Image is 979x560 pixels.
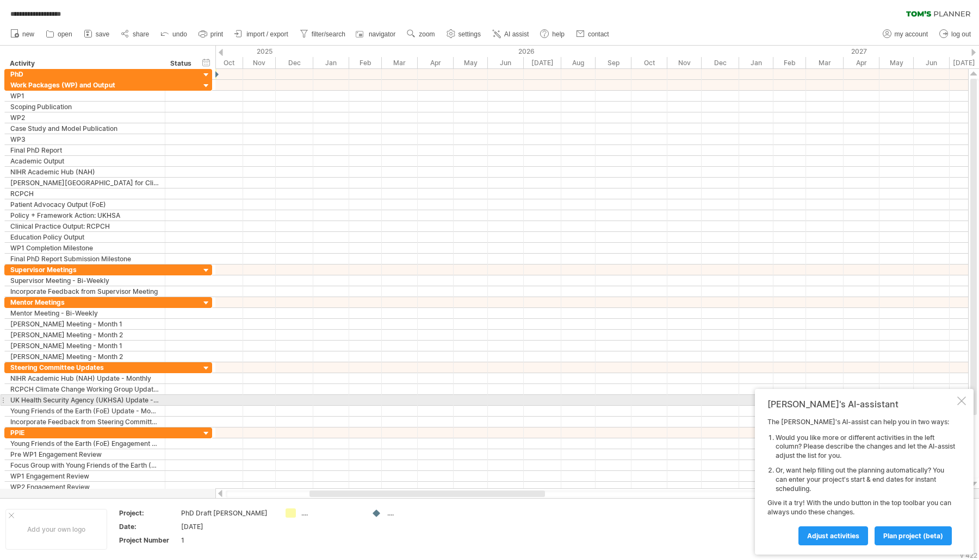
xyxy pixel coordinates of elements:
a: plan project (beta) [875,526,952,545]
a: new [8,27,38,41]
div: WP2 Engagement Review [10,482,159,492]
a: help [537,27,568,41]
div: May 2027 [879,57,914,68]
a: AI assist [489,27,532,41]
div: April 2026 [418,57,454,68]
div: NIHR Academic Hub (NAH) [10,167,159,177]
div: September 2026 [596,57,631,68]
div: Young Friends of the Earth (FoE) Update - Monthly [10,406,159,416]
span: new [22,30,34,38]
span: zoom [419,30,435,38]
div: WP3 [10,134,159,144]
a: zoom [404,27,438,41]
span: save [96,30,109,38]
div: .... [301,508,361,518]
div: UK Health Security Agency (UKHSA) Update - Monthly [10,395,159,405]
div: Add your own logo [5,509,107,550]
div: Incorporate Feedback from Supervisor Meeting [10,286,159,297]
div: Status [170,58,194,69]
div: .... [387,508,447,518]
a: settings [444,27,484,41]
div: [PERSON_NAME] Meeting - Month 1 [10,319,159,329]
span: contact [588,30,609,38]
div: October 2025 [206,57,243,68]
span: Adjust activities [807,532,859,540]
div: WP1 [10,91,159,101]
div: June 2026 [488,57,524,68]
div: July 2026 [524,57,561,68]
div: Work Packages (WP) and Output [10,80,159,90]
a: my account [880,27,931,41]
div: June 2027 [914,57,950,68]
div: Academic Output [10,156,159,166]
div: Scoping Publication [10,102,159,112]
div: The [PERSON_NAME]'s AI-assist can help you in two ways: Give it a try! With the undo button in th... [767,418,955,545]
div: Activity [10,58,159,69]
div: November 2026 [667,57,702,68]
div: April 2027 [844,57,879,68]
div: [PERSON_NAME]'s AI-assistant [767,399,955,410]
div: Supervisor Meetings [10,265,159,275]
span: settings [458,30,481,38]
span: open [58,30,72,38]
div: January 2027 [739,57,773,68]
span: log out [951,30,971,38]
span: plan project (beta) [883,532,943,540]
li: Would you like more or different activities in the left column? Please describe the changes and l... [776,433,955,461]
a: save [81,27,113,41]
div: Supervisor Meeting - Bi-Weekly [10,275,159,286]
div: August 2026 [561,57,596,68]
span: AI assist [504,30,529,38]
a: import / export [232,27,292,41]
div: November 2025 [243,57,276,68]
div: PhD Draft [PERSON_NAME] [181,508,272,518]
div: February 2026 [349,57,382,68]
div: Date: [119,522,179,531]
div: NIHR Academic Hub (NAH) Update - Monthly [10,373,159,383]
div: Mentor Meetings [10,297,159,307]
div: PhD [10,69,159,79]
div: February 2027 [773,57,806,68]
span: undo [172,30,187,38]
a: open [43,27,76,41]
div: 1 [181,536,272,545]
div: v 422 [960,551,977,559]
a: navigator [354,27,399,41]
div: December 2025 [276,57,313,68]
div: PPIE [10,427,159,438]
div: Focus Group with Young Friends of the Earth (FoE) [10,460,159,470]
div: Policy + Framework Action: UKHSA [10,210,159,221]
a: share [118,27,152,41]
div: Young Friends of the Earth (FoE) Engagement - Month 1 [10,438,159,449]
div: [DATE] [181,522,272,531]
div: Education Policy Output [10,232,159,242]
li: Or, want help filling out the planning automatically? You can enter your project's start & end da... [776,466,955,493]
div: WP2 [10,112,159,123]
div: Project Number [119,536,179,545]
div: [PERSON_NAME] Meeting - Month 2 [10,330,159,340]
div: Case Study and Model Publication [10,123,159,134]
div: WP1 Engagement Review [10,471,159,481]
div: Final PhD Report [10,145,159,155]
div: Incorporate Feedback from Steering Committee Update [10,417,159,427]
div: Project: [119,508,179,518]
a: log out [937,27,974,41]
a: Adjust activities [798,526,868,545]
span: navigator [369,30,395,38]
span: import / export [246,30,288,38]
div: [PERSON_NAME] Meeting - Month 1 [10,341,159,351]
div: December 2026 [702,57,739,68]
a: undo [158,27,190,41]
div: Clinical Practice Output: RCPCH [10,221,159,231]
div: March 2027 [806,57,844,68]
a: filter/search [297,27,349,41]
div: Mentor Meeting - Bi-Weekly [10,308,159,318]
div: Patient Advocacy Output (FoE) [10,199,159,210]
span: help [552,30,565,38]
div: 2026 [313,46,739,57]
div: [PERSON_NAME] Meeting - Month 2 [10,351,159,362]
div: May 2026 [454,57,488,68]
a: contact [573,27,612,41]
a: print [196,27,226,41]
div: WP1 Completion Milestone [10,243,159,253]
